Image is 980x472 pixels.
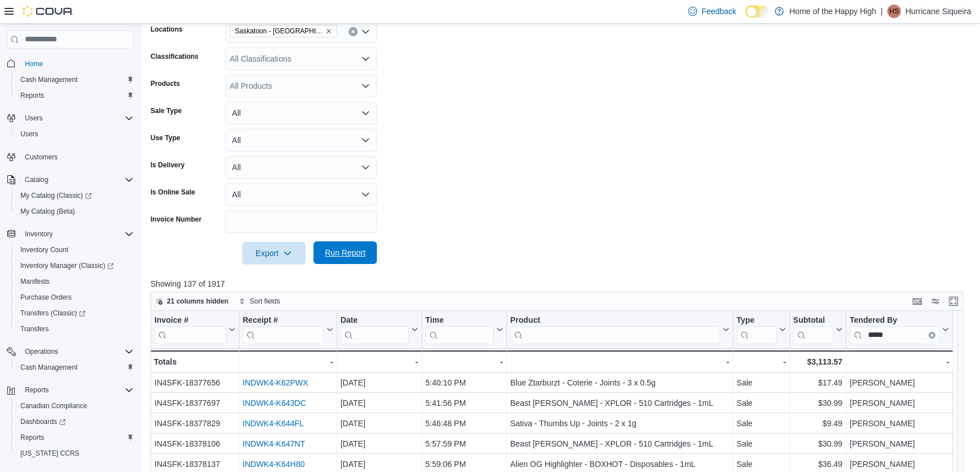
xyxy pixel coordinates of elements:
label: Locations [151,25,183,34]
a: Inventory Manager (Classic) [16,259,118,272]
div: Sale [737,437,786,451]
div: - [737,355,786,369]
div: Hurricane Siqueira [887,5,901,18]
div: Blue Ztarburzt - Coterie - Joints - 3 x 0.5g [510,376,729,389]
span: Reports [20,383,134,397]
span: Reports [25,386,49,395]
div: Beast [PERSON_NAME] - XPLOR - 510 Cartridges - 1mL [510,396,729,410]
span: Cash Management [16,361,134,374]
a: Transfers (Classic) [16,306,90,320]
button: Manifests [11,274,138,289]
button: Date [341,315,418,344]
a: Manifests [16,275,54,288]
span: Purchase Orders [16,291,134,304]
div: $30.99 [793,396,843,410]
span: Inventory Manager (Classic) [20,261,114,270]
span: [US_STATE] CCRS [20,449,79,458]
button: Display options [929,295,942,308]
span: Manifests [16,275,134,288]
span: Canadian Compliance [16,399,134,413]
a: Transfers (Classic) [11,305,138,321]
div: Beast [PERSON_NAME] - XPLOR - 510 Cartridges - 1mL [510,437,729,451]
button: Inventory [20,227,57,241]
div: Sale [737,417,786,430]
button: Transfers [11,321,138,337]
div: Invoice # [154,315,226,344]
span: Transfers [20,324,49,334]
div: Date [341,315,409,326]
button: Reports [20,383,53,397]
div: $36.49 [793,457,843,471]
div: $17.49 [793,376,843,389]
span: Operations [25,347,58,356]
span: My Catalog (Classic) [16,189,134,202]
button: [US_STATE] CCRS [11,445,138,461]
div: 5:40:10 PM [425,376,503,389]
div: - [850,355,949,369]
button: Cash Management [11,360,138,375]
span: Reports [16,431,134,444]
span: Inventory Count [20,245,68,254]
label: Products [151,79,180,88]
span: Catalog [20,173,134,187]
div: Time [425,315,494,326]
button: Run Report [313,241,377,264]
button: Canadian Compliance [11,398,138,414]
div: 5:57:59 PM [425,437,503,451]
p: Home of the Happy High [789,5,876,18]
button: Customers [2,149,138,165]
div: - [425,355,503,369]
span: Inventory Count [16,243,134,257]
a: Cash Management [16,361,82,374]
div: 5:46:48 PM [425,417,503,430]
div: [PERSON_NAME] [850,396,949,410]
button: Export [242,242,306,265]
button: All [225,102,377,124]
button: Open list of options [361,27,370,36]
span: Dashboards [16,415,134,428]
span: Manifests [20,277,49,286]
button: Reports [2,382,138,398]
a: My Catalog (Beta) [16,205,80,218]
div: $3,113.57 [793,355,843,369]
button: Reports [11,430,138,445]
button: Enter fullscreen [947,295,960,308]
div: - [341,355,418,369]
p: | [880,5,883,18]
span: Users [16,127,134,141]
div: Alien OG Highlighter - BOXHOT - Disposables - 1mL [510,457,729,471]
span: Users [20,129,38,138]
span: Run Report [325,247,366,258]
span: Transfers (Classic) [16,306,134,320]
span: Canadian Compliance [20,401,87,410]
a: Dashboards [11,414,138,430]
a: Purchase Orders [16,291,76,304]
label: Is Online Sale [151,188,195,197]
a: Cash Management [16,73,82,86]
span: Purchase Orders [20,293,72,302]
label: Classifications [151,52,199,61]
label: Invoice Number [151,215,201,224]
span: Cash Management [20,75,78,84]
button: Subtotal [793,315,843,344]
div: Tendered By [850,315,940,344]
span: Inventory [25,229,53,239]
span: Reports [20,91,44,100]
div: Invoice # [154,315,226,326]
input: Dark Mode [745,6,769,18]
span: Reports [16,89,134,102]
div: Product [510,315,720,344]
label: Is Delivery [151,161,184,170]
button: Clear input [929,331,935,338]
div: 5:59:06 PM [425,457,503,471]
button: Cash Management [11,72,138,88]
div: $9.49 [793,417,843,430]
a: Customers [20,150,62,164]
div: Type [737,315,777,326]
div: 5:41:56 PM [425,396,503,410]
button: Remove Saskatoon - Stonebridge - Prairie Records from selection in this group [325,28,332,34]
div: Subtotal [793,315,833,344]
span: Reports [20,433,44,442]
button: Reports [11,88,138,103]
